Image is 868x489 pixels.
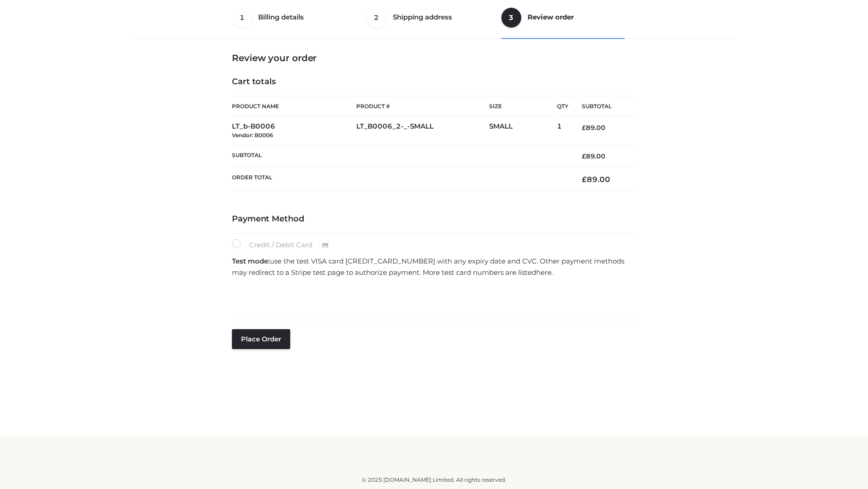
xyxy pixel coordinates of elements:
bdi: 89.00 [582,152,605,160]
th: Product Name [232,96,356,117]
td: LT_b-B0006 [232,117,356,145]
span: £ [582,175,587,184]
small: Vendor: B0006 [232,132,273,139]
label: Credit / Debit Card [232,239,338,251]
td: LT_B0006_2-_-SMALL [356,117,489,145]
iframe: Secure payment input frame [230,281,634,314]
th: Subtotal [568,96,636,117]
a: here [536,268,552,277]
span: £ [582,152,586,160]
div: © 2025 [DOMAIN_NAME] Limited. All rights reserved. [134,475,734,484]
td: SMALL [489,117,557,145]
p: use the test VISA card [CREDIT_CARD_NUMBER] with any expiry date and CVC. Other payment methods m... [232,255,636,278]
th: Order Total [232,168,568,192]
img: Credit / Debit Card [317,240,334,251]
bdi: 89.00 [582,124,605,132]
th: Qty [557,96,568,117]
bdi: 89.00 [582,175,610,184]
td: 1 [557,117,568,145]
h4: Cart totals [232,77,636,87]
th: Product # [356,96,489,117]
h3: Review your order [232,53,636,63]
span: £ [582,124,586,132]
h4: Payment Method [232,214,636,224]
th: Size [489,96,552,117]
button: Place order [232,329,290,349]
th: Subtotal [232,145,568,167]
strong: Test mode: [232,257,270,265]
